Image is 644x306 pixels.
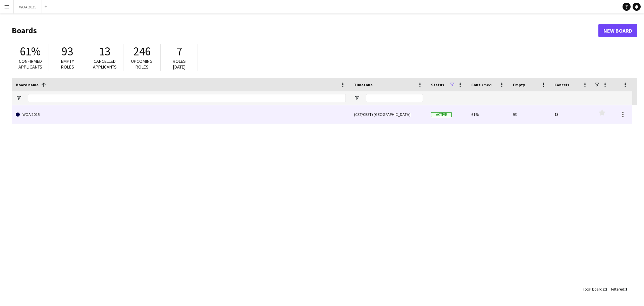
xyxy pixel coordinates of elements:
[366,94,423,102] input: Timezone Filter Input
[93,58,117,70] span: Cancelled applicants
[583,282,607,296] div: :
[133,44,151,59] span: 246
[605,287,607,292] span: 2
[350,105,427,124] div: (CET/CEST) [GEOGRAPHIC_DATA]
[354,95,360,101] button: Open Filter Menu
[554,82,569,87] span: Cancels
[583,287,604,292] span: Total Boards
[625,287,627,292] span: 1
[18,58,42,70] span: Confirmed applicants
[611,287,624,292] span: Filtered
[467,105,509,124] div: 61%
[550,105,592,124] div: 13
[28,94,346,102] input: Board name Filter Input
[20,44,41,59] span: 61%
[62,44,73,59] span: 93
[598,24,637,37] a: New Board
[173,58,186,70] span: Roles [DATE]
[99,44,110,59] span: 13
[471,82,492,87] span: Confirmed
[12,26,598,36] h1: Boards
[61,58,74,70] span: Empty roles
[431,112,452,117] span: Active
[16,95,22,101] button: Open Filter Menu
[611,282,627,296] div: :
[131,58,153,70] span: Upcoming roles
[176,44,182,59] span: 7
[354,82,373,87] span: Timezone
[16,105,346,124] a: WOA 2025
[14,0,42,13] button: WOA 2025
[431,82,444,87] span: Status
[509,105,550,124] div: 93
[16,82,39,87] span: Board name
[513,82,525,87] span: Empty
